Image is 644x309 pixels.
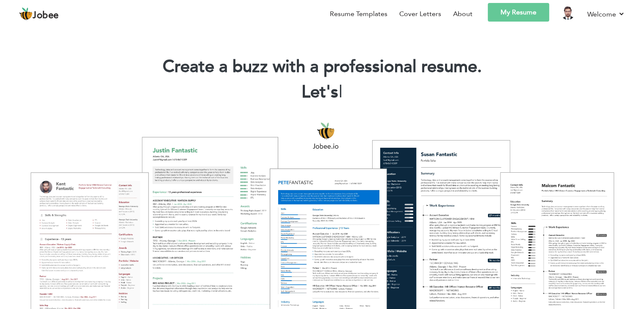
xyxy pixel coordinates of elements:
[587,9,625,19] a: Welcome
[330,9,387,19] a: Resume Templates
[19,7,33,21] img: jobee.io
[13,56,631,78] h1: Create a buzz with a professional resume.
[33,11,59,20] span: Jobee
[561,6,575,20] img: Profile Img
[399,9,441,19] a: Cover Letters
[339,80,343,104] span: |
[19,7,59,21] a: Jobee
[453,9,473,19] a: About
[13,81,631,103] h2: Let's
[488,3,549,22] a: My Resume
